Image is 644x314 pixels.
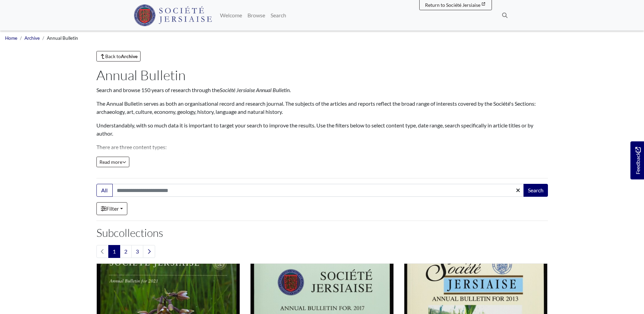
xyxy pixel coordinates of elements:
h2: Subcollections [96,226,548,239]
input: Search this collection... [112,184,524,197]
p: Search and browse 150 years of research through the . [96,86,548,94]
a: Search [268,8,289,22]
li: Previous page [96,245,109,258]
button: Search [523,184,548,197]
h1: Annual Bulletin [96,67,548,83]
a: Welcome [217,8,245,22]
a: Goto page 2 [120,245,132,258]
span: Return to Société Jersiaise [425,2,480,8]
span: Read more [99,159,126,165]
a: Would you like to provide feedback? [630,141,644,179]
p: There are three content types: Information: contains administrative information. Reports: contain... [96,143,548,176]
strong: Archive [121,53,137,59]
a: Société Jersiaise logo [134,3,212,28]
em: Société Jersiaise Annual Bulletin [220,87,290,93]
button: Read all of the content [96,157,129,167]
a: Next page [143,245,155,258]
a: Filter [96,202,127,215]
span: Feedback [634,147,642,174]
img: Société Jersiaise [134,4,212,26]
a: Archive [24,35,40,41]
a: Goto page 3 [131,245,143,258]
span: Annual Bulletin [47,35,78,41]
button: All [96,184,113,197]
p: The Annual Bulletin serves as both an organisational record and research journal. The subjects of... [96,100,548,116]
a: Browse [245,8,268,22]
span: Goto page 1 [108,245,120,258]
a: Home [5,35,17,41]
p: Understandably, with so much data it is important to target your search to improve the results. U... [96,121,548,138]
nav: pagination [96,245,548,258]
a: Back toArchive [96,51,141,62]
